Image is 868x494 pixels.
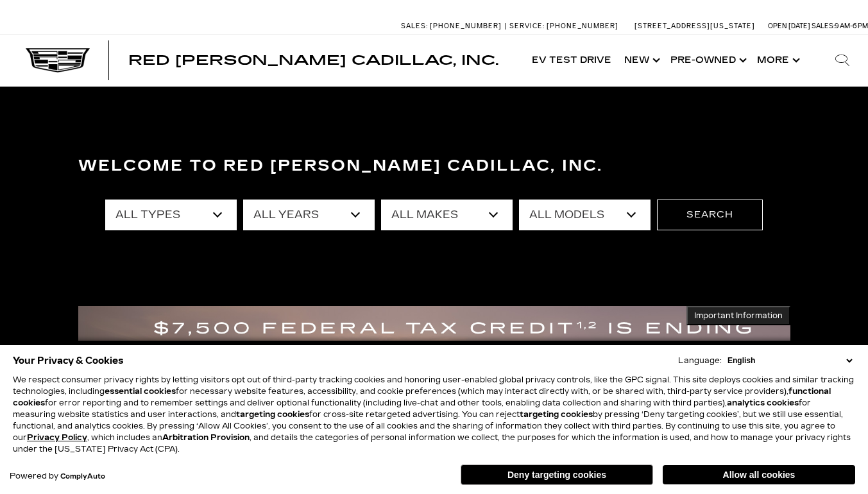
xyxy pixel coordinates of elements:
[520,410,593,419] strong: targeting cookies
[13,374,855,455] p: We respect consumer privacy rights by letting visitors opt out of third-party tracking cookies an...
[162,433,250,442] strong: Arbitration Provision
[525,35,618,86] a: EV Test Drive
[727,398,799,407] strong: analytics cookies
[78,153,790,179] h3: Welcome to Red [PERSON_NAME] Cadillac, Inc.
[243,200,375,230] select: Filter by year
[105,200,237,230] select: Filter by type
[509,22,545,30] span: Service:
[128,53,498,68] span: Red [PERSON_NAME] Cadillac, Inc.
[686,306,790,325] button: Important Information
[105,387,176,396] strong: essential cookies
[663,465,855,484] button: Allow all cookies
[27,433,87,442] a: Privacy Policy
[835,22,868,30] span: 9 AM-6 PM
[768,22,810,30] span: Open [DATE]
[401,22,428,30] span: Sales:
[812,22,835,30] span: Sales:
[724,355,855,366] select: Language Select
[381,200,513,230] select: Filter by make
[519,200,651,230] select: Filter by model
[430,22,502,30] span: [PHONE_NUMBER]
[547,22,618,30] span: [PHONE_NUMBER]
[13,352,124,370] span: Your Privacy & Cookies
[60,473,105,481] a: ComplyAuto
[505,22,622,30] a: Service: [PHONE_NUMBER]
[128,54,498,67] a: Red [PERSON_NAME] Cadillac, Inc.
[461,464,653,485] button: Deny targeting cookies
[694,311,783,321] span: Important Information
[664,35,751,86] a: Pre-Owned
[618,35,664,86] a: New
[401,22,505,30] a: Sales: [PHONE_NUMBER]
[751,35,804,86] button: More
[678,357,722,364] div: Language:
[634,22,755,30] a: [STREET_ADDRESS][US_STATE]
[236,410,309,419] strong: targeting cookies
[10,472,105,481] div: Powered by
[657,200,763,230] button: Search
[26,48,90,72] img: Cadillac Dark Logo with Cadillac White Text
